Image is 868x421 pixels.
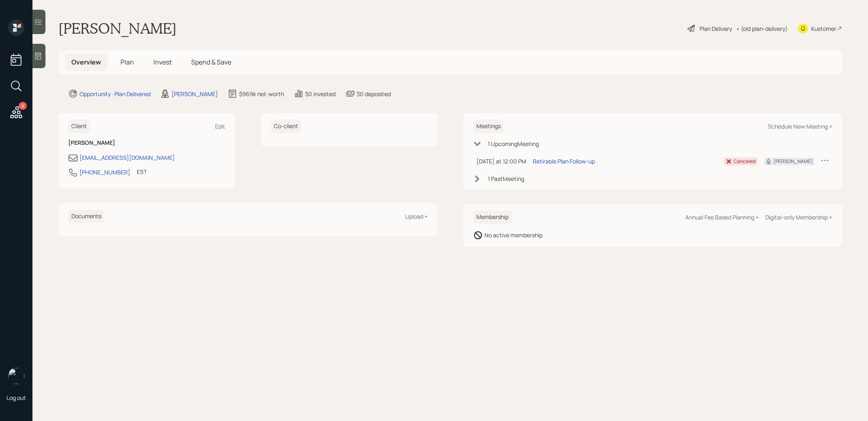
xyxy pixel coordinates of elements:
[68,120,90,133] h6: Client
[488,140,539,148] div: 1 Upcoming Meeting
[765,213,832,221] div: Digital-only Membership +
[685,213,759,221] div: Annual Fee Based Planning +
[19,102,27,110] div: 8
[68,140,225,146] h6: [PERSON_NAME]
[533,157,595,165] div: Retirable Plan Follow-up
[172,90,218,98] div: [PERSON_NAME]
[239,90,284,98] div: $969k net-worth
[153,58,172,67] span: Invest
[271,120,302,133] h6: Co-client
[473,210,512,224] h6: Membership
[80,90,151,98] div: Opportunity · Plan Delivered
[80,153,175,162] div: [EMAIL_ADDRESS][DOMAIN_NAME]
[700,24,732,33] div: Plan Delivery
[811,24,836,33] div: Kustomer
[137,168,147,176] div: EST
[305,90,336,98] div: $0 invested
[405,213,428,220] div: Upload +
[473,120,504,133] h6: Meetings
[485,231,543,239] div: No active membership
[357,90,391,98] div: $0 deposited
[68,210,105,223] h6: Documents
[476,157,526,165] div: [DATE] at 12:00 PM
[734,158,756,165] div: Canceled
[215,122,225,130] div: Edit
[8,368,24,384] img: treva-nostdahl-headshot.png
[191,58,231,67] span: Spend & Save
[773,158,813,165] div: [PERSON_NAME]
[80,168,130,176] div: [PHONE_NUMBER]
[6,394,26,402] div: Log out
[736,24,788,33] div: • (old plan-delivery)
[121,58,134,67] span: Plan
[768,122,832,130] div: Schedule New Meeting +
[488,174,524,183] div: 1 Past Meeting
[58,19,177,37] h1: [PERSON_NAME]
[71,58,101,67] span: Overview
